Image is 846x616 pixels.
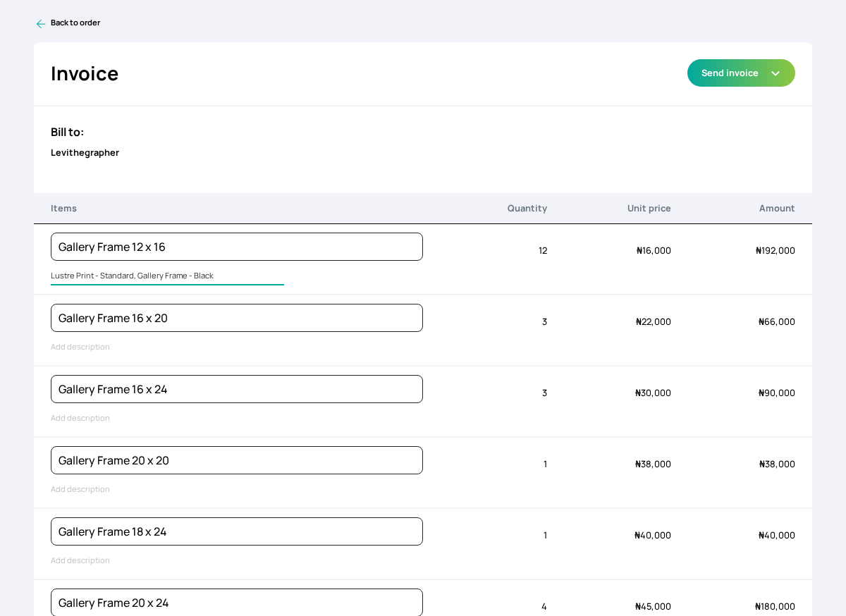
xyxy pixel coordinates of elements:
[759,529,795,541] span: 40,000
[755,600,795,612] span: 180,000
[51,59,118,88] h2: Invoice
[759,386,764,399] span: ₦
[423,235,547,266] div: 12
[759,457,795,470] span: 38,000
[635,600,641,612] span: ₦
[636,315,671,328] span: 22,000
[547,202,671,215] p: Unit price
[635,386,671,399] span: 30,000
[635,386,641,399] span: ₦
[635,457,641,470] span: ₦
[423,520,547,550] div: 1
[759,315,764,328] span: ₦
[634,529,640,541] span: ₦
[756,244,795,257] span: 192,000
[759,529,764,541] span: ₦
[423,449,547,479] div: 1
[51,552,121,570] input: Add description
[759,315,795,328] span: 66,000
[51,267,284,285] input: Add description
[423,307,547,337] div: 3
[637,244,642,257] span: ₦
[34,17,812,31] a: Back to order
[635,600,671,612] span: 45,000
[634,529,671,541] span: 40,000
[423,202,547,215] p: Quantity
[671,202,795,215] p: Amount
[759,386,795,399] span: 90,000
[759,457,765,470] span: ₦
[51,481,121,499] input: Add description
[51,146,119,159] b: Levithegrapher
[635,457,671,470] span: 38,000
[51,409,121,428] input: Add description
[687,59,795,87] button: Send invoice
[51,338,121,357] input: Add description
[636,315,642,328] span: ₦
[423,378,547,408] div: 3
[51,202,423,215] p: Items
[755,600,761,612] span: ₦
[756,244,761,257] span: ₦
[637,244,671,257] span: 16,000
[51,123,795,140] h3: Bill to:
